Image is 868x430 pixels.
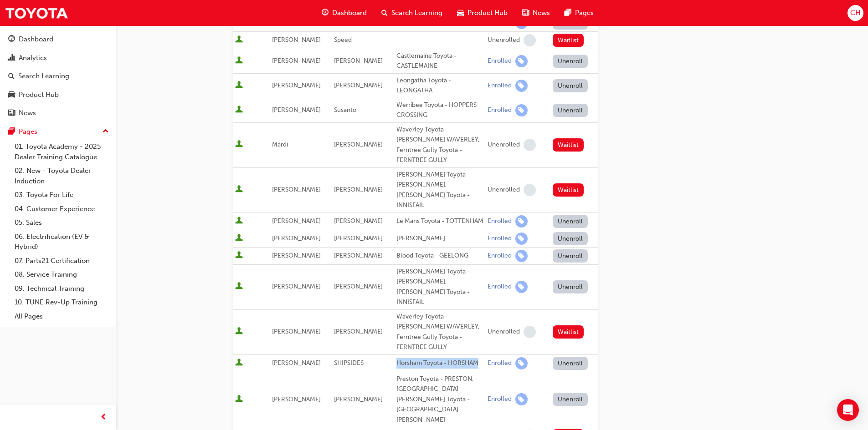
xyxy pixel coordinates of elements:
[533,8,550,18] span: News
[396,374,484,425] div: Preston Toyota - PRESTON, [GEOGRAPHIC_DATA][PERSON_NAME] Toyota - [GEOGRAPHIC_DATA][PERSON_NAME]
[396,267,484,308] div: [PERSON_NAME] Toyota - [PERSON_NAME], [PERSON_NAME] Toyota - INNISFAIL
[553,104,588,117] button: Unenroll
[515,80,528,92] span: learningRecordVerb_ENROLL-icon
[235,18,243,27] span: User is active
[272,141,288,148] span: Mardi
[100,412,107,423] span: prev-icon
[396,216,484,227] div: Le Mans Toyota - TOTTENHAM
[272,36,321,44] span: [PERSON_NAME]
[553,215,588,228] button: Unenroll
[515,393,528,405] span: learningRecordVerb_ENROLL-icon
[235,282,243,291] span: User is active
[4,68,113,85] a: Search Learning
[272,283,321,290] span: [PERSON_NAME]
[8,72,15,81] span: search-icon
[19,53,47,63] div: Analytics
[488,395,512,404] div: Enrolled
[235,234,243,243] span: User is active
[11,282,113,296] a: 09. Technical Training
[8,109,15,117] span: news-icon
[374,4,450,22] a: search-iconSearch Learning
[272,186,321,193] span: [PERSON_NAME]
[11,164,113,188] a: 02. New - Toyota Dealer Induction
[488,283,512,291] div: Enrolled
[391,8,442,18] span: Search Learning
[19,108,36,118] div: News
[334,328,383,335] span: [PERSON_NAME]
[235,56,243,66] span: User is active
[522,7,529,19] span: news-icon
[553,79,588,92] button: Unenroll
[515,55,528,67] span: learningRecordVerb_ENROLL-icon
[396,76,484,96] div: Leongatha Toyota - LEONGATHA
[334,234,383,242] span: [PERSON_NAME]
[11,230,113,254] a: 06. Electrification (EV & Hybrid)
[4,123,113,140] button: Pages
[515,4,557,22] a: news-iconNews
[515,104,528,116] span: learningRecordVerb_ENROLL-icon
[272,19,321,26] span: [PERSON_NAME]
[488,234,512,243] div: Enrolled
[11,140,113,164] a: 01. Toyota Academy - 2025 Dealer Training Catalogue
[8,35,15,44] span: guage-icon
[272,217,321,225] span: [PERSON_NAME]
[515,250,528,262] span: learningRecordVerb_ENROLL-icon
[272,328,321,335] span: [PERSON_NAME]
[19,90,59,100] div: Product Hub
[334,359,364,367] span: SHIPSIDES
[272,106,321,114] span: [PERSON_NAME]
[524,139,536,151] span: learningRecordVerb_NONE-icon
[11,268,113,282] a: 08. Service Training
[553,55,588,68] button: Unenroll
[488,217,512,226] div: Enrolled
[272,81,321,89] span: [PERSON_NAME]
[4,29,113,123] button: DashboardAnalyticsSearch LearningProduct HubNews
[396,125,484,166] div: Waverley Toyota - [PERSON_NAME] WAVERLEY, Ferntree Gully Toyota - FERNTREE GULLY
[524,184,536,196] span: learningRecordVerb_NONE-icon
[381,7,388,19] span: search-icon
[334,57,383,65] span: [PERSON_NAME]
[11,309,113,324] a: All Pages
[19,126,37,137] div: Pages
[515,357,528,369] span: learningRecordVerb_ENROLL-icon
[8,91,15,99] span: car-icon
[4,105,113,121] a: News
[488,81,512,90] div: Enrolled
[524,326,536,338] span: learningRecordVerb_NONE-icon
[5,3,68,23] img: Trak
[11,254,113,268] a: 07. Parts21 Certification
[235,395,243,404] span: User is active
[553,138,584,152] button: Waitlist
[334,36,352,44] span: Speed
[235,35,243,45] span: User is active
[334,141,383,148] span: [PERSON_NAME]
[450,4,515,22] a: car-iconProduct Hub
[235,185,243,194] span: User is active
[334,395,383,403] span: [PERSON_NAME]
[553,357,588,370] button: Unenroll
[467,8,508,18] span: Product Hub
[515,233,528,245] span: learningRecordVerb_ENROLL-icon
[18,71,69,81] div: Search Learning
[4,86,113,103] a: Product Hub
[488,359,512,368] div: Enrolled
[334,252,383,259] span: [PERSON_NAME]
[11,216,113,230] a: 05. Sales
[272,252,321,259] span: [PERSON_NAME]
[235,140,243,149] span: User is active
[524,34,536,46] span: learningRecordVerb_NONE-icon
[272,57,321,65] span: [PERSON_NAME]
[322,7,329,19] span: guage-icon
[8,54,15,62] span: chart-icon
[396,170,484,211] div: [PERSON_NAME] Toyota - [PERSON_NAME], [PERSON_NAME] Toyota - INNISFAIL
[557,4,601,22] a: pages-iconPages
[4,31,113,48] a: Dashboard
[235,81,243,90] span: User is active
[396,51,484,71] div: Castlemaine Toyota - CASTLEMAINE
[488,57,512,66] div: Enrolled
[515,281,528,293] span: learningRecordVerb_ENROLL-icon
[396,251,484,261] div: Blood Toyota - GEELONG
[488,36,520,45] div: Unenrolled
[553,393,588,406] button: Unenroll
